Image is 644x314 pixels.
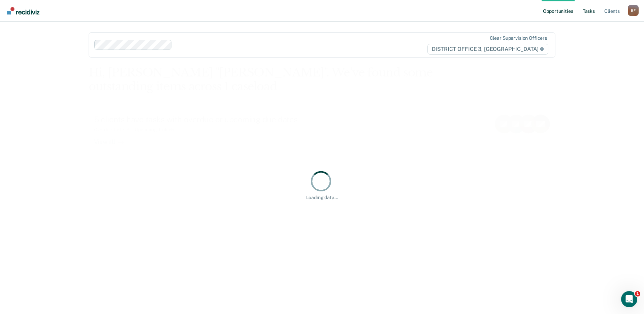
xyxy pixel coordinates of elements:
[628,5,639,16] div: B F
[7,7,39,14] img: Recidiviz
[621,291,637,307] iframe: Intercom live chat
[427,44,548,55] span: DISTRICT OFFICE 3, [GEOGRAPHIC_DATA]
[490,35,547,41] div: Clear supervision officers
[635,291,640,296] span: 1
[306,195,338,200] div: Loading data...
[628,5,639,16] button: Profile dropdown button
